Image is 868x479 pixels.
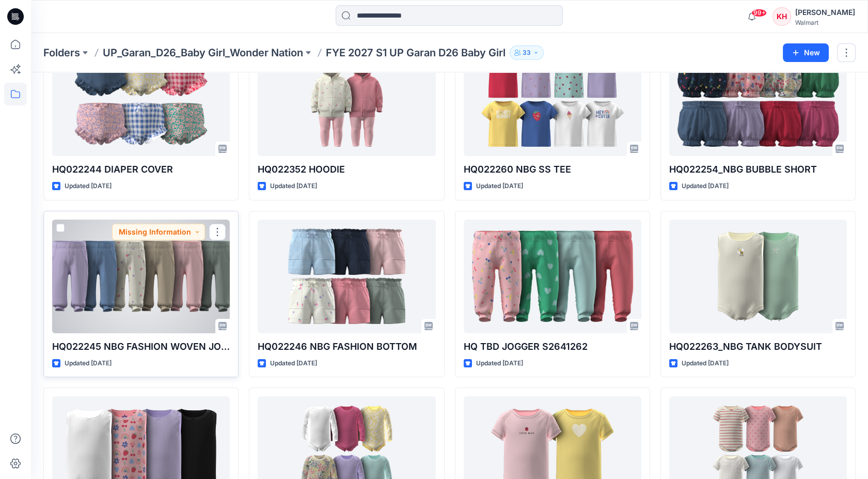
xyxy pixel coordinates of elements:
[65,181,112,192] p: Updated [DATE]
[682,358,729,369] p: Updated [DATE]
[258,162,435,177] p: HQ022352 HOODIE
[52,339,230,354] p: HQ022245 NBG FASHION WOVEN JOGGER 1
[326,45,506,60] p: FYE 2027 S1 UP Garan D26 Baby Girl
[669,162,847,177] p: HQ022254_NBG BUBBLE SHORT
[270,358,317,369] p: Updated [DATE]
[669,42,847,156] a: HQ022254_NBG BUBBLE SHORT
[464,162,641,177] p: HQ022260 NBG SS TEE
[795,6,855,19] div: [PERSON_NAME]
[258,339,435,354] p: HQ022246 NBG FASHION BOTTOM
[258,220,435,333] a: HQ022246 NBG FASHION BOTTOM
[669,220,847,333] a: HQ022263_NBG TANK BODYSUIT
[783,43,829,62] button: New
[258,42,435,156] a: HQ022352 HOODIE
[103,45,303,60] a: UP_Garan_D26_Baby Girl_Wonder Nation
[52,220,230,333] a: HQ022245 NBG FASHION WOVEN JOGGER 1
[751,9,767,17] span: 99+
[270,181,317,192] p: Updated [DATE]
[65,358,112,369] p: Updated [DATE]
[772,7,791,26] div: KH
[682,181,729,192] p: Updated [DATE]
[43,45,80,60] a: Folders
[523,47,531,58] p: 33
[52,162,230,177] p: HQ022244 DIAPER COVER
[464,42,641,156] a: HQ022260 NBG SS TEE
[476,358,523,369] p: Updated [DATE]
[464,339,641,354] p: HQ TBD JOGGER S2641262
[476,181,523,192] p: Updated [DATE]
[795,19,855,26] div: Walmart
[464,220,641,333] a: HQ TBD JOGGER S2641262
[510,45,544,60] button: 33
[669,339,847,354] p: HQ022263_NBG TANK BODYSUIT
[52,42,230,156] a: HQ022244 DIAPER COVER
